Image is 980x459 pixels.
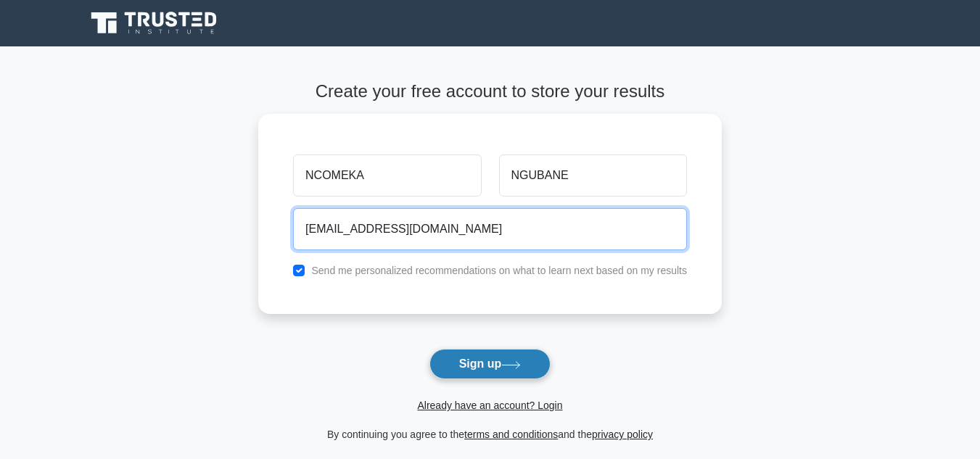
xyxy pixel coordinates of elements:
input: First name [293,154,481,197]
a: Already have an account? Login [417,400,562,411]
div: By continuing you agree to the and the [250,426,730,443]
a: privacy policy [592,429,653,440]
label: Send me personalized recommendations on what to learn next based on my results [311,265,687,276]
button: Sign up [429,349,551,379]
a: terms and conditions [464,429,558,440]
input: Email [293,208,687,250]
h4: Create your free account to store your results [258,81,722,102]
input: Last name [499,154,687,197]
